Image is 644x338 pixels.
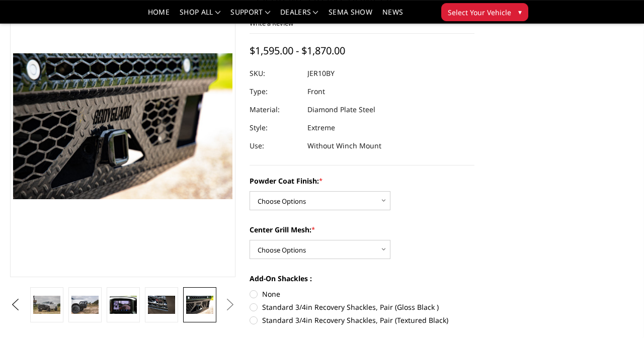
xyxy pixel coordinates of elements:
a: Home [148,9,170,23]
dt: Material: [250,101,300,119]
button: Select Your Vehicle [441,3,528,21]
dt: Use: [250,137,300,155]
button: Next [222,297,237,312]
label: Standard 3/4in Recovery Shackles, Pair (Gloss Black ) [250,302,475,312]
dt: Type: [250,82,300,101]
dd: JER10BY [307,64,335,82]
dd: Front [307,82,325,101]
dd: Without Winch Mount [307,137,381,155]
img: 2010-2018 Ram 2500-3500 - FT Series - Extreme Front Bumper [71,296,99,314]
label: Standard 3/4in Recovery Shackles, Pair (Textured Black) [250,315,475,325]
dt: Style: [250,119,300,137]
img: 2010-2018 Ram 2500-3500 - FT Series - Extreme Front Bumper [186,296,213,314]
a: Write a Review [250,19,293,28]
img: 2010-2018 Ram 2500-3500 - FT Series - Extreme Front Bumper [148,296,175,314]
dt: SKU: [250,64,300,82]
dd: Diamond Plate Steel [307,101,375,119]
dd: Extreme [307,119,335,137]
label: None [250,289,475,299]
span: ▾ [518,7,522,17]
span: $1,595.00 - $1,870.00 [250,44,345,57]
img: 2010-2018 Ram 2500-3500 - FT Series - Extreme Front Bumper [33,296,60,314]
label: Powder Coat Finish: [250,176,475,186]
label: Center Grill Mesh: [250,224,475,235]
button: Previous [8,297,23,312]
img: Clear View Camera: Relocate your front camera and keep the functionality completely. [110,296,137,314]
a: News [382,9,403,23]
span: Select Your Vehicle [448,7,511,18]
a: shop all [180,9,220,23]
a: Support [230,9,270,23]
a: SEMA Show [329,9,372,23]
label: Add-On Shackles : [250,273,475,284]
a: Dealers [280,9,318,23]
